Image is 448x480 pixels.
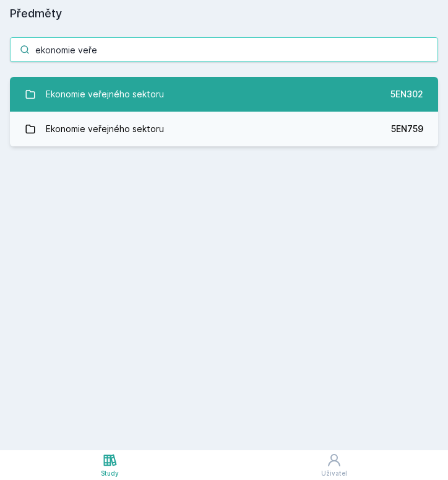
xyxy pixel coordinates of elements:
a: Ekonomie veřejného sektoru 5EN759 [10,112,438,146]
div: 5EN302 [390,88,423,100]
div: 5EN759 [391,123,423,135]
div: Uživatel [321,469,347,478]
div: Ekonomie veřejného sektoru [46,82,164,107]
h1: Předměty [10,5,438,22]
div: Ekonomie veřejného sektoru [46,117,164,141]
a: Ekonomie veřejného sektoru 5EN302 [10,77,438,112]
div: Study [101,469,119,478]
input: Název nebo ident předmětu… [10,37,438,62]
